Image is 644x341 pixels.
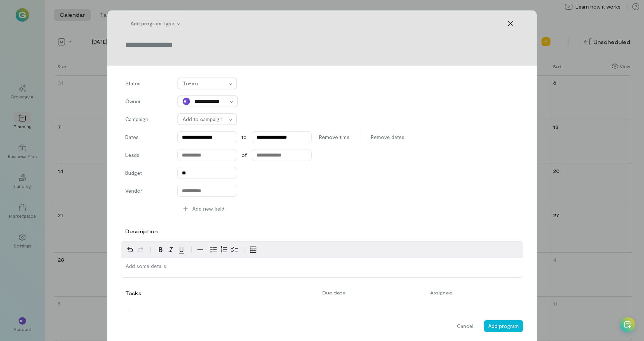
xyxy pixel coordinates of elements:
[125,228,158,235] label: Description
[166,244,176,255] button: Italic
[484,320,523,332] button: Add program
[192,205,224,212] span: Add new field
[155,244,166,255] button: Bold
[208,244,219,255] button: Bulleted list
[125,244,135,255] button: Undo ⌘Z
[125,290,139,297] div: Tasks
[371,133,404,141] span: Remove dates
[318,290,425,296] div: Due date
[241,151,247,159] span: of
[208,244,240,255] div: toggle group
[457,322,473,330] span: Cancel
[176,244,187,255] button: Underline
[125,169,170,179] label: Budget
[121,258,523,277] div: editable markdown
[488,323,519,329] span: Add program
[229,244,240,255] button: Check list
[319,133,350,141] span: Remove time
[136,309,156,316] span: Add new
[125,187,170,197] label: Vendor
[125,116,170,125] label: Campaign
[125,98,170,107] label: Owner
[125,151,170,161] label: Leads
[219,244,229,255] button: Numbered list
[426,290,497,296] div: Assignee
[125,133,170,141] label: Dates
[125,80,170,89] label: Status
[241,133,247,141] span: to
